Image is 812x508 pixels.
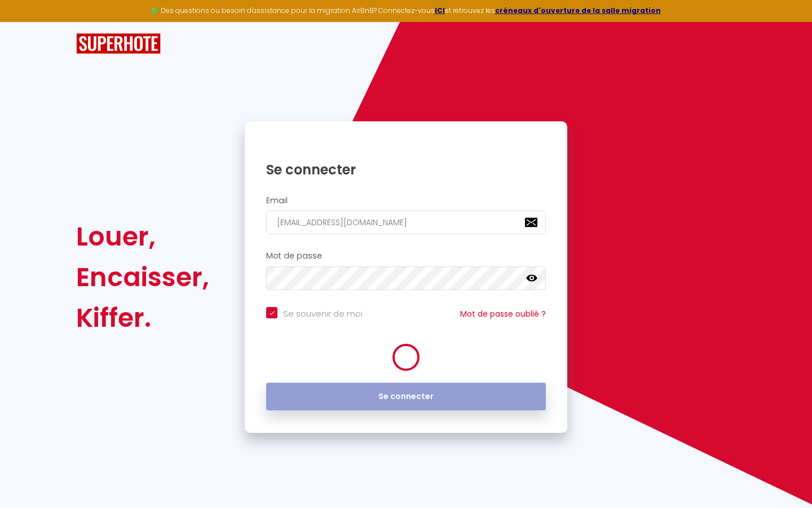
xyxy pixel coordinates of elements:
div: Louer, [76,216,209,257]
div: Kiffer. [76,297,209,338]
button: Ouvrir le widget de chat LiveChat [9,5,43,38]
a: Mot de passe oublié ? [460,308,546,319]
div: Encaisser, [76,257,209,297]
input: Ton Email [266,211,546,234]
button: Se connecter [266,383,546,411]
a: ICI [435,6,445,15]
h2: Mot de passe [266,251,546,261]
h2: Email [266,196,546,205]
img: SuperHote logo [76,33,161,54]
h1: Se connecter [266,161,546,178]
a: créneaux d'ouverture de la salle migration [495,6,661,15]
